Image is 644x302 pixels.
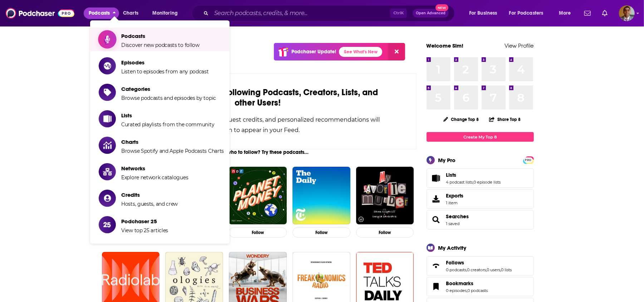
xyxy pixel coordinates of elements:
span: Episodes [121,59,209,66]
span: Ctrl K [390,9,407,18]
button: Follow [292,227,350,238]
span: Charts [121,138,224,145]
button: Open AdvancedNew [413,9,449,18]
span: Logged in as simaulakh21 [619,5,635,21]
span: Listen to episodes from any podcast [121,68,209,75]
img: My Favorite Murder with Karen Kilgariff and Georgia Hardstark [356,167,414,225]
a: 0 users [487,267,501,272]
img: User Profile [619,5,635,21]
span: , [501,267,501,272]
a: Follows [429,261,443,271]
span: , [473,180,474,185]
div: My Activity [438,244,467,251]
button: Show profile menu [619,5,635,21]
a: See What's New [339,47,382,57]
span: , [467,267,467,272]
a: 0 creators [467,267,486,272]
span: Curated playlists from the community [121,121,214,128]
span: Categories [121,86,216,92]
span: Browse Spotify and Apple Podcasts Charts [121,148,224,154]
span: More [559,8,571,18]
div: New releases, episode reviews, guest credits, and personalized recommendations will begin to appe... [135,115,381,135]
button: Follow [356,227,414,238]
span: Podchaser 25 [121,218,168,225]
span: Monitoring [152,8,178,18]
a: Searches [446,213,469,220]
div: Search podcasts, credits, & more... [198,5,462,21]
span: Lists [121,112,214,119]
button: close menu [84,8,119,19]
span: Exports [429,194,443,204]
a: 0 lists [501,267,512,272]
p: Podchaser Update! [291,49,336,55]
span: Discover new podcasts to follow [121,42,200,48]
span: Open Advanced [416,11,446,15]
span: Browse podcasts and episodes by topic [121,95,216,101]
span: Explore network catalogues [121,174,188,181]
a: Create My Top 8 [427,132,534,142]
a: Bookmarks [446,280,488,287]
div: by following Podcasts, Creators, Lists, and other Users! [135,87,381,108]
a: 0 episodes [446,288,467,293]
span: Hosts, guests, and crew [121,201,178,207]
span: Follows [427,256,534,276]
a: 0 podcasts [446,267,467,272]
span: For Podcasters [509,8,544,18]
span: Lists [427,169,534,188]
img: The Daily [292,167,350,225]
a: Lists [429,173,443,183]
span: Exports [446,193,464,199]
button: open menu [554,8,580,19]
span: Podcasts [89,8,110,18]
span: View top 25 articles [121,227,168,234]
span: New [436,4,448,11]
span: Bookmarks [427,277,534,296]
a: Exports [427,189,534,209]
span: Searches [427,210,534,229]
a: Lists [446,172,501,178]
button: Follow [229,227,287,238]
a: 0 podcasts [468,288,488,293]
a: View Profile [505,42,534,49]
input: Search podcasts, credits, & more... [211,8,390,19]
a: Charts [118,8,143,19]
button: Share Top 8 [489,112,521,126]
a: Searches [429,215,443,225]
span: Bookmarks [446,280,474,287]
img: Planet Money [229,167,287,225]
span: For Business [469,8,497,18]
a: 0 episode lists [474,180,501,185]
a: 1 saved [446,221,460,226]
span: Networks [121,165,188,172]
a: Bookmarks [429,282,443,292]
a: Follows [446,259,512,266]
span: , [467,288,468,293]
span: Podcasts [121,33,200,39]
div: My Pro [438,157,456,164]
button: open menu [147,8,187,19]
a: Show notifications dropdown [599,7,610,19]
span: 1 item [446,200,464,205]
a: 4 podcast lists [446,180,473,185]
a: Show notifications dropdown [581,7,594,19]
a: PRO [524,157,533,162]
a: Welcome Sim! [427,42,464,49]
button: open menu [505,8,554,19]
button: Change Top 8 [439,115,483,124]
span: Lists [446,172,457,178]
span: , [486,267,487,272]
span: Charts [123,8,138,18]
span: Follows [446,259,464,266]
img: Podchaser - Follow, Share and Rate Podcasts [6,6,74,20]
div: Not sure who to follow? Try these podcasts... [99,149,417,155]
button: open menu [464,8,506,19]
span: Credits [121,191,178,198]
